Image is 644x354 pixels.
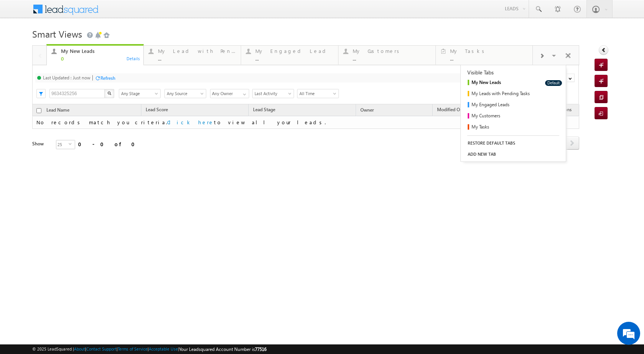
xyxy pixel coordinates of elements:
[126,4,144,22] div: Minimize live chat window
[56,140,69,149] span: 25
[36,108,41,113] input: Check all records
[32,28,82,40] span: Smart Views
[100,75,115,81] div: Refresh
[255,346,266,352] span: 77516
[10,71,140,230] textarea: Type your message and hit 'Enter'
[40,40,129,50] div: Chat with us now
[13,40,32,50] img: d_60004797649_company_0_60004797649
[461,66,566,76] div: Visible Tabs
[253,107,275,112] span: Lead Stage
[32,346,266,353] span: © 2025 LeadSquared | | | | |
[461,138,522,148] a: RESTORE DEFAULT TABS
[142,105,172,115] a: Lead Score
[143,46,241,65] a: My Lead with Pending Tasks...
[545,80,562,86] button: Default
[297,90,336,97] span: All Time
[353,56,431,61] div: ...
[165,90,204,97] span: Any Source
[179,346,266,352] span: Your Leadsquared Account Number is
[241,46,338,65] a: My Engaged Lead...
[32,116,579,129] td: No records match you criteria. to view all your leads.
[86,346,117,351] a: Contact Support
[252,89,294,98] a: Last Activity
[461,77,540,89] a: My New Leads
[210,89,249,98] input: Type to Search
[461,149,566,160] a: ADD NEW TAB
[149,346,178,351] a: Acceptable Use
[433,105,467,115] a: Modified On
[61,48,139,54] div: My New Leads
[353,48,431,54] div: My Customers
[126,55,141,62] div: Details
[107,91,111,95] img: Search
[74,346,85,351] a: About
[61,56,139,61] div: 0
[104,236,139,247] em: Start Chat
[158,56,236,61] div: ...
[210,89,248,98] div: Owner Filter
[43,75,90,81] div: Last Updated : Just now
[435,46,533,65] a: My Tasks...
[146,107,168,112] span: Lead Score
[43,106,73,116] a: Lead Name
[46,44,144,66] a: My New Leads0Details
[119,89,161,98] div: Lead Stage Filter
[167,119,214,125] a: Click here
[437,107,463,112] span: Modified On
[360,107,374,113] span: Owner
[253,90,291,97] span: Last Activity
[118,346,148,351] a: Terms of Service
[450,56,528,61] div: ...
[32,140,50,147] div: Show
[255,48,333,54] div: My Engaged Lead
[119,90,158,97] span: Any Stage
[461,122,540,133] a: My Tasks
[158,48,236,54] div: My Lead with Pending Tasks
[461,111,540,122] a: My Customers
[461,100,540,111] a: My Engaged Leads
[565,137,579,150] span: next
[119,89,161,98] a: Any Stage
[164,89,206,98] div: Lead Source Filter
[69,142,75,146] span: select
[239,89,248,97] a: Show All Items
[255,56,333,61] div: ...
[461,89,540,100] a: My Leads with Pending Tasks
[78,140,140,148] div: 0 - 0 of 0
[164,89,206,98] a: Any Source
[297,89,339,98] a: All Time
[450,48,528,54] div: My Tasks
[249,105,279,115] a: Lead Stage
[565,137,579,150] a: next
[338,46,436,65] a: My Customers...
